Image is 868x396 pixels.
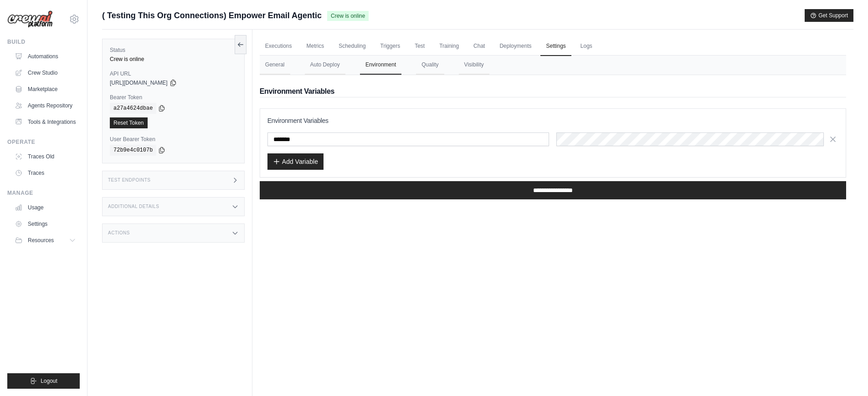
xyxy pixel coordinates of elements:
[822,352,868,396] iframe: Chat Widget
[108,178,151,183] h3: Test Endpoints
[416,56,444,75] button: Quality
[110,136,237,143] label: User Bearer Token
[108,204,159,209] h3: Additional Details
[468,37,490,56] a: Chat
[110,56,237,63] div: Crew is online
[7,189,80,197] div: Manage
[110,70,237,77] label: API URL
[28,237,54,244] span: Resources
[110,103,156,114] code: a27a4624dbae
[260,56,290,75] button: General
[11,166,80,180] a: Traces
[102,9,322,22] span: ( Testing This Org Connections) Empower Email Agentic
[11,217,80,231] a: Settings
[805,9,853,22] button: Get Support
[110,79,168,86] span: [URL][DOMAIN_NAME]
[7,10,53,28] img: Logo
[11,200,80,215] a: Usage
[575,37,598,56] a: Logs
[110,94,237,101] label: Bearer Token
[7,373,80,389] button: Logout
[434,37,464,56] a: Training
[494,37,537,56] a: Deployments
[41,377,57,385] span: Logout
[11,115,80,129] a: Tools & Integrations
[7,38,80,46] div: Build
[260,37,298,56] a: Executions
[360,56,401,75] button: Environment
[459,56,489,75] button: Visibility
[11,66,80,80] a: Crew Studio
[110,145,156,156] code: 72b9e4c0107b
[11,98,80,113] a: Agents Repository
[110,117,148,128] a: Reset Token
[375,37,406,56] a: Triggers
[305,56,345,75] button: Auto Deploy
[11,233,80,248] button: Resources
[260,86,846,97] h2: Environment Variables
[267,153,324,170] button: Add Variable
[267,116,838,125] h3: Environment Variables
[7,138,80,146] div: Operate
[108,230,130,236] h3: Actions
[110,46,237,54] label: Status
[11,82,80,96] a: Marketplace
[333,37,371,56] a: Scheduling
[409,37,430,56] a: Test
[540,37,571,56] a: Settings
[301,37,330,56] a: Metrics
[327,11,369,21] span: Crew is online
[11,49,80,64] a: Automations
[11,149,80,164] a: Traces Old
[260,56,846,75] nav: Tabs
